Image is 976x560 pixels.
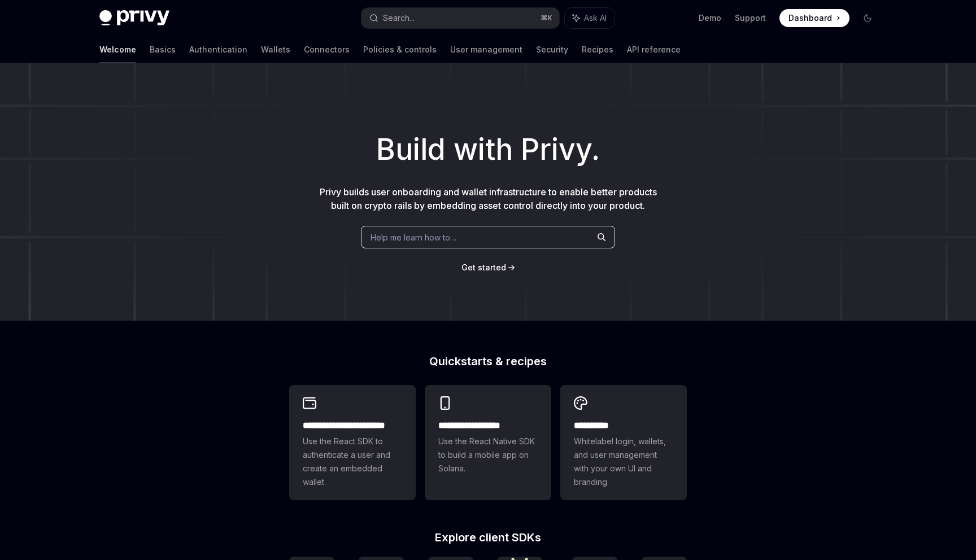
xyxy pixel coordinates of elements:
[859,9,877,27] button: Toggle dark mode
[735,12,766,24] a: Support
[189,36,247,63] a: Authentication
[699,12,721,24] a: Demo
[371,231,456,243] span: Help me learn how to…
[304,36,350,63] a: Connectors
[788,12,832,24] span: Dashboard
[99,36,136,63] a: Welcome
[565,8,615,28] button: Ask AI
[450,36,522,63] a: User management
[18,128,958,172] h1: Build with Privy.
[150,36,176,63] a: Basics
[461,262,506,272] span: Get started
[582,36,613,63] a: Recipes
[289,532,687,543] h2: Explore client SDKs
[779,9,849,27] a: Dashboard
[320,186,657,211] span: Privy builds user onboarding and wallet infrastructure to enable better products built on crypto ...
[560,385,687,500] a: **** *****Whitelabel login, wallets, and user management with your own UI and branding.
[361,8,559,28] button: Search...⌘K
[261,36,290,63] a: Wallets
[627,36,681,63] a: API reference
[289,356,687,367] h2: Quickstarts & recipes
[541,14,552,23] span: ⌘ K
[383,11,415,25] div: Search...
[438,435,538,475] span: Use the React Native SDK to build a mobile app on Solana.
[99,10,169,26] img: dark logo
[303,435,402,489] span: Use the React SDK to authenticate a user and create an embedded wallet.
[425,385,551,500] a: **** **** **** ***Use the React Native SDK to build a mobile app on Solana.
[584,12,607,24] span: Ask AI
[574,435,673,489] span: Whitelabel login, wallets, and user management with your own UI and branding.
[363,36,437,63] a: Policies & controls
[536,36,568,63] a: Security
[461,262,506,273] a: Get started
